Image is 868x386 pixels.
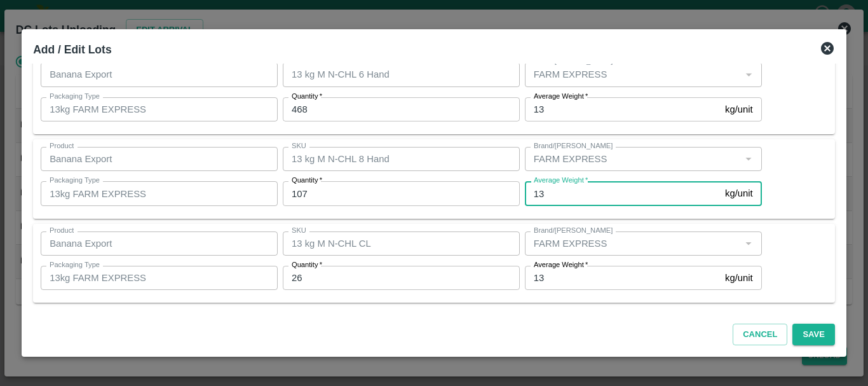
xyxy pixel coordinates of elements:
[50,226,74,236] label: Product
[725,271,753,285] p: kg/unit
[534,226,613,236] label: Brand/[PERSON_NAME]
[33,43,111,56] b: Add / Edit Lots
[725,186,753,200] p: kg/unit
[534,176,588,186] label: Average Weight
[50,260,100,270] label: Packaging Type
[534,260,588,270] label: Average Weight
[50,141,74,151] label: Product
[529,151,737,167] input: Create Brand/Marka
[725,102,753,116] p: kg/unit
[733,324,787,346] button: Cancel
[792,324,834,346] button: Save
[292,226,306,236] label: SKU
[292,176,322,186] label: Quantity
[50,176,100,186] label: Packaging Type
[534,141,613,151] label: Brand/[PERSON_NAME]
[292,92,322,102] label: Quantity
[292,141,306,151] label: SKU
[534,92,588,102] label: Average Weight
[529,235,737,252] input: Create Brand/Marka
[292,260,322,270] label: Quantity
[529,66,737,83] input: Create Brand/Marka
[50,92,100,102] label: Packaging Type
